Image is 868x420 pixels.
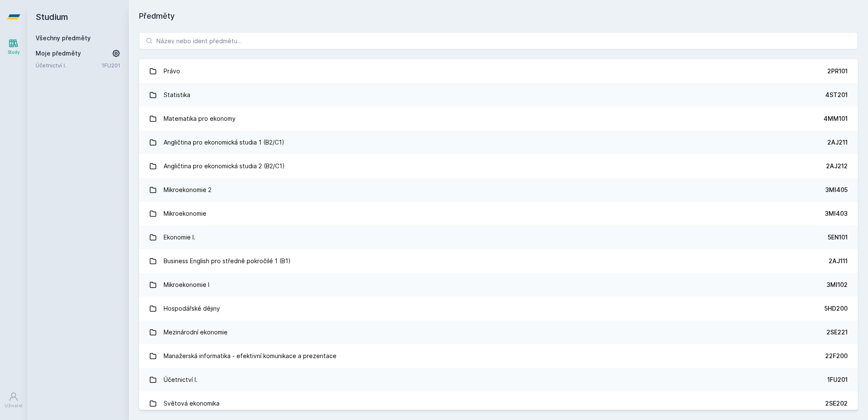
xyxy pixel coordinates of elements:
div: 2AJ211 [827,138,848,147]
div: Ekonomie I. [164,229,195,246]
div: Mikroekonomie 2 [164,181,211,198]
a: Mikroekonomie 3MI403 [139,202,858,225]
input: Název nebo ident předmětu… [139,32,858,49]
div: 3MI102 [826,281,848,289]
div: Mikroekonomie I [164,276,209,293]
div: Mezinárodní ekonomie [164,324,228,341]
div: Právo [164,63,180,80]
a: Manažerská informatika - efektivní komunikace a prezentace 22F200 [139,344,858,368]
a: Mezinárodní ekonomie 2SE221 [139,320,858,344]
div: Angličtina pro ekonomická studia 2 (B2/C1) [164,158,285,175]
div: Matematika pro ekonomy [164,110,236,127]
a: Study [2,34,25,60]
div: Statistika [164,86,190,103]
a: Světová ekonomika 2SE202 [139,392,858,415]
div: Business English pro středně pokročilé 1 (B1) [164,253,291,270]
div: Mikroekonomie [164,205,206,222]
div: Světová ekonomika [164,395,220,412]
div: 22F200 [825,352,848,360]
span: Moje předměty [36,49,81,58]
div: Účetnictví I. [164,371,198,388]
div: 5HD200 [824,304,848,313]
div: Uživatel [5,403,22,409]
div: 4ST201 [825,91,848,99]
a: Mikroekonomie 2 3MI405 [139,178,858,202]
a: Angličtina pro ekonomická studia 1 (B2/C1) 2AJ211 [139,131,858,154]
div: 2AJ111 [829,257,848,265]
a: Účetnictví I. 1FU201 [139,368,858,392]
div: Hospodářské dějiny [164,300,220,317]
div: 2PR101 [827,67,848,75]
div: 5EN101 [828,233,848,242]
a: Statistika 4ST201 [139,83,858,107]
div: 2AJ212 [826,162,848,170]
div: Study [8,49,20,56]
div: Manažerská informatika - efektivní komunikace a prezentace [164,348,337,364]
a: Hospodářské dějiny 5HD200 [139,297,858,320]
div: 3MI405 [825,186,848,194]
a: Business English pro středně pokročilé 1 (B1) 2AJ111 [139,249,858,273]
a: Účetnictví I. [36,61,102,70]
a: Angličtina pro ekonomická studia 2 (B2/C1) 2AJ212 [139,154,858,178]
h1: Předměty [139,10,858,22]
div: 2SE221 [826,328,848,337]
div: 3MI403 [825,209,848,218]
a: Všechny předměty [36,34,91,42]
a: Právo 2PR101 [139,59,858,83]
a: Matematika pro ekonomy 4MM101 [139,107,858,131]
div: Angličtina pro ekonomická studia 1 (B2/C1) [164,134,284,151]
a: Ekonomie I. 5EN101 [139,225,858,249]
a: 1FU201 [102,62,120,69]
a: Uživatel [2,387,25,413]
a: Mikroekonomie I 3MI102 [139,273,858,297]
div: 2SE202 [825,399,848,408]
div: 1FU201 [827,375,848,384]
div: 4MM101 [823,114,848,123]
